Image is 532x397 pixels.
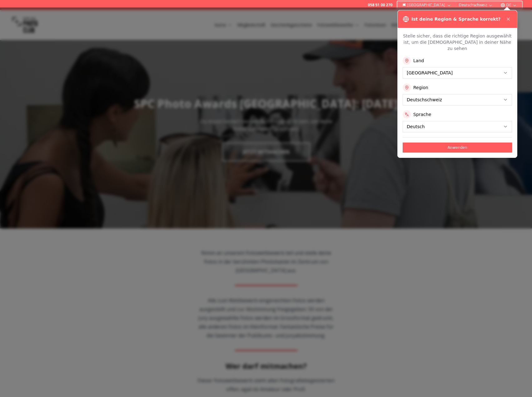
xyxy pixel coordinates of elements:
[403,143,512,153] button: Anwenden
[411,16,500,22] h3: Ist deine Region & Sprache korrekt?
[403,33,512,52] p: Stelle sicher, dass die richtige Region ausgewählt ist, um die [DEMOGRAPHIC_DATA] in deiner Nähe ...
[456,1,495,9] button: Deutschschweiz
[498,1,520,9] button: DE
[400,1,454,9] button: [GEOGRAPHIC_DATA]
[413,111,431,118] label: Sprache
[368,3,392,8] a: 058 51 00 270
[413,58,424,64] label: Land
[413,84,428,91] label: Region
